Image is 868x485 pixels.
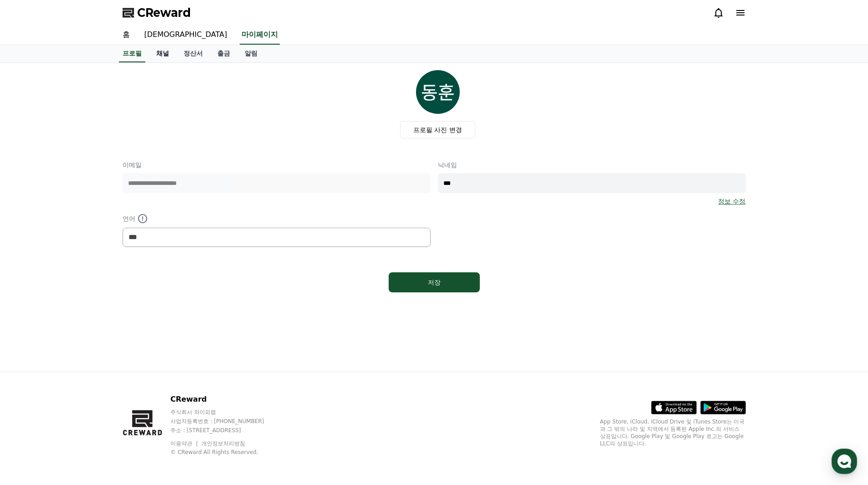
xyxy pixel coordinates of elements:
[123,213,431,224] p: 언어
[240,26,280,45] a: 마이페이지
[600,418,746,447] p: App Store, iCloud, iCloud Drive 및 iTunes Store는 미국과 그 밖의 나라 및 지역에서 등록된 Apple Inc.의 서비스 상표입니다. Goo...
[137,5,191,20] span: CReward
[718,197,745,206] a: 정보 수정
[389,272,480,292] button: 저장
[123,5,191,20] a: CReward
[83,303,94,310] span: 대화
[119,45,145,62] a: 프로필
[123,160,431,169] p: 이메일
[170,418,282,425] p: 사업자등록번호 : [PHONE_NUMBER]
[141,302,152,310] span: 설정
[115,26,137,45] a: 홈
[210,45,237,62] a: 출금
[170,427,282,434] p: 주소 : [STREET_ADDRESS]
[400,121,475,138] label: 프로필 사진 변경
[170,449,282,456] p: © CReward All Rights Reserved.
[118,289,175,311] a: 설정
[137,26,235,45] a: [DEMOGRAPHIC_DATA]
[416,70,460,114] img: profile_image
[407,278,462,287] div: 저장
[29,302,34,310] span: 홈
[3,289,60,311] a: 홈
[170,394,282,405] p: CReward
[60,289,118,311] a: 대화
[149,45,176,62] a: 채널
[438,160,746,169] p: 닉네임
[170,440,199,447] a: 이용약관
[170,408,282,416] p: 주식회사 와이피랩
[201,440,245,447] a: 개인정보처리방침
[237,45,265,62] a: 알림
[176,45,210,62] a: 정산서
